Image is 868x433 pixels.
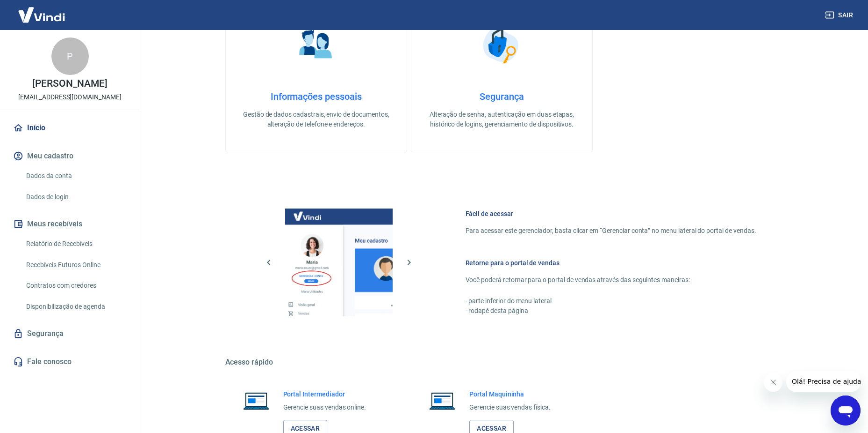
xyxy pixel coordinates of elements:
h6: Fácil de acessar [466,209,756,218]
p: Para acessar este gerenciador, basta clicar em “Gerenciar conta” no menu lateral do portal de ven... [466,226,756,236]
a: Dados da conta [22,166,129,186]
p: Alteração de senha, autenticação em duas etapas, histórico de logins, gerenciamento de dispositivos. [426,110,577,129]
h5: Acesso rápido [225,358,779,367]
h6: Retorne para o portal de vendas [466,258,756,268]
button: Meus recebíveis [11,214,129,234]
a: Dados de login [22,187,129,207]
h6: Portal Intermediador [283,389,366,399]
a: Contratos com credores [22,276,129,295]
p: Gerencie suas vendas física. [469,403,551,412]
a: Disponibilização de agenda [22,297,129,316]
a: Relatório de Recebíveis [22,234,129,254]
img: Imagem de um notebook aberto [237,389,276,412]
button: Sair [823,7,857,24]
h6: Portal Maquininha [469,389,551,399]
img: Imagem da dashboard mostrando o botão de gerenciar conta na sidebar no lado esquerdo [285,209,393,316]
iframe: Botão para abrir a janela de mensagens [831,396,861,426]
a: Recebíveis Futuros Online [22,255,129,275]
p: - rodapé desta página [466,306,756,316]
img: Informações pessoais [293,22,339,68]
a: Segurança [11,323,129,344]
iframe: Fechar mensagem [764,373,782,392]
a: Fale conosco [11,351,129,372]
h4: Segurança [426,91,577,102]
div: P [51,37,89,75]
img: Imagem de um notebook aberto [423,389,462,412]
button: Meu cadastro [11,146,129,166]
h4: Informações pessoais [241,91,392,102]
p: Gestão de dados cadastrais, envio de documentos, alteração de telefone e endereços. [241,110,392,129]
p: [EMAIL_ADDRESS][DOMAIN_NAME] [18,92,122,102]
span: Olá! Precisa de ajuda? [6,7,79,14]
img: Vindi [11,0,72,29]
p: - parte inferior do menu lateral [466,296,756,306]
p: Você poderá retornar para o portal de vendas através das seguintes maneiras: [466,275,756,285]
iframe: Mensagem da empresa [786,371,861,392]
p: [PERSON_NAME] [32,79,107,89]
p: Gerencie suas vendas online. [283,403,366,412]
img: Segurança [478,22,525,68]
a: Início [11,118,129,138]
